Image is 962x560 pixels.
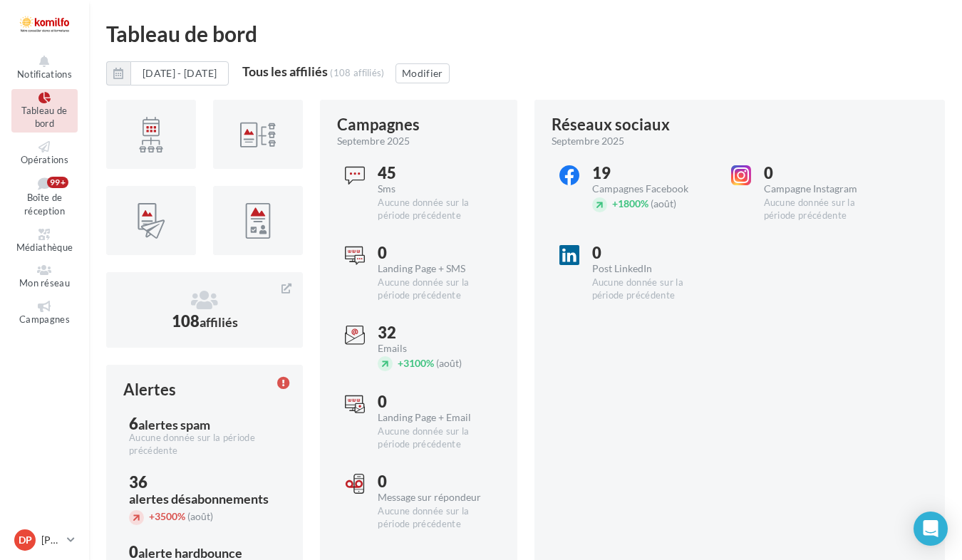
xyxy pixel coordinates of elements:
div: alertes désabonnements [129,492,269,505]
a: Médiathèque [11,226,78,256]
div: 99+ [47,177,68,188]
button: [DATE] - [DATE] [130,61,229,85]
div: alertes spam [138,418,210,431]
div: Campagne Instagram [764,184,883,194]
a: DP [PERSON_NAME] [11,527,78,554]
div: 0 [378,474,497,489]
div: 6 [129,416,280,432]
span: affiliés [200,314,238,330]
div: 0 [764,165,883,181]
div: Post LinkedIn [592,264,711,274]
span: (août) [436,357,462,369]
span: Opérations [21,154,68,165]
button: [DATE] - [DATE] [106,61,229,85]
div: 0 [378,394,487,410]
div: 0 [378,245,487,261]
div: alerte hardbounce [138,546,242,559]
div: Aucune donnée sur la période précédente [764,197,883,222]
div: 0 [592,245,711,261]
div: Landing Page + SMS [378,264,487,274]
div: Emails [378,343,487,353]
div: Sms [378,184,487,194]
div: 0 [129,544,280,560]
span: (août) [187,510,213,522]
p: [PERSON_NAME] [41,533,61,547]
div: Aucune donnée sur la période précédente [378,276,487,302]
span: septembre 2025 [337,134,410,148]
a: Tableau de bord [11,89,78,133]
div: Aucune donnée sur la période précédente [378,505,497,531]
div: (108 affiliés) [330,67,385,78]
div: Aucune donnée sur la période précédente [129,432,280,457]
span: + [398,357,403,369]
div: Open Intercom Messenger [914,512,948,546]
span: Campagnes [19,313,70,325]
a: Boîte de réception 99+ [11,174,78,219]
div: 36 [129,475,280,506]
div: Landing Page + Email [378,413,487,422]
span: Notifications [17,68,72,80]
a: Opérations [11,138,78,169]
div: Tableau de bord [106,23,945,44]
div: Réseaux sociaux [552,117,670,133]
span: Tableau de bord [21,105,67,130]
span: (août) [651,197,676,209]
span: Boîte de réception [24,192,65,217]
span: 3100% [398,357,434,369]
div: Aucune donnée sur la période précédente [378,425,487,451]
span: + [149,510,155,522]
div: Tous les affiliés [242,65,328,78]
div: 32 [378,325,487,341]
div: 19 [592,165,711,181]
div: Aucune donnée sur la période précédente [592,276,711,302]
div: 45 [378,165,487,181]
span: 3500% [149,510,185,522]
button: Notifications [11,53,78,83]
a: Mon réseau [11,261,78,292]
span: Mon réseau [19,277,70,289]
span: DP [19,533,32,547]
button: Modifier [395,63,450,83]
div: Campagnes Facebook [592,184,711,194]
div: Message sur répondeur [378,492,497,502]
span: 108 [172,311,238,331]
div: Campagnes [337,117,420,133]
div: Aucune donnée sur la période précédente [378,197,487,222]
a: Campagnes [11,298,78,328]
span: + [612,197,618,209]
span: Médiathèque [16,242,73,253]
div: Alertes [123,382,176,398]
span: 1800% [612,197,648,209]
span: septembre 2025 [552,134,624,148]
